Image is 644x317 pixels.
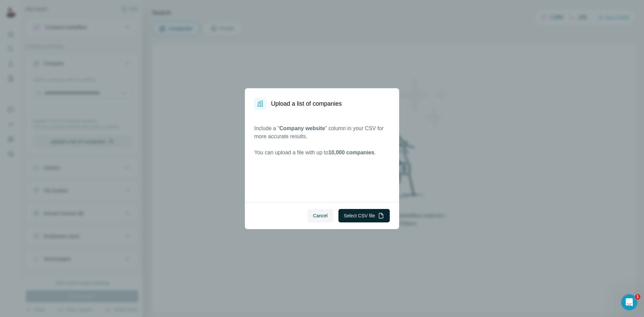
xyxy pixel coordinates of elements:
iframe: Intercom live chat [621,294,637,310]
span: 1 [635,294,640,300]
button: Select CSV file [338,209,390,222]
h1: Upload a list of companies [271,99,342,108]
span: 10,000 companies [328,150,374,155]
span: Cancel [313,212,328,219]
p: Include a " " column in your CSV for more accurate results. [254,124,390,141]
p: You can upload a file with up to . [254,149,390,157]
span: Company website [279,125,325,131]
button: Cancel [308,209,333,222]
